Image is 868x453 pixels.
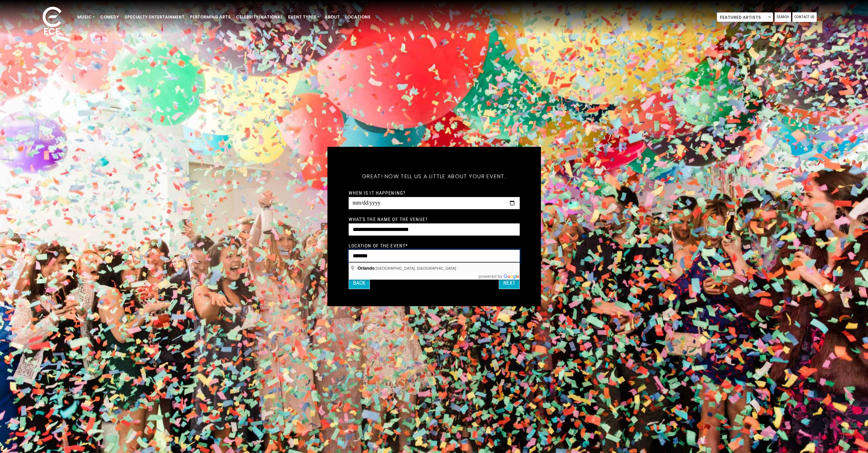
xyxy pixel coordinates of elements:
[349,243,408,249] label: Location of the event
[349,164,520,189] h5: Great! Now tell us a little about your event.
[376,266,456,270] span: [GEOGRAPHIC_DATA], [GEOGRAPHIC_DATA]
[98,11,122,23] a: Comedy
[349,277,370,289] button: Back
[717,13,773,22] span: Featured Artists
[499,277,520,289] button: Next
[349,216,428,222] label: What's the name of the venue?
[358,266,375,271] span: Orlando
[122,11,187,23] a: Specialty Entertainment
[717,12,773,22] span: Featured Artists
[35,5,69,38] img: ece_new_logo_whitev2-1.png
[792,12,817,22] a: Contact Us
[75,11,98,23] a: Music
[349,190,406,196] label: When is it happening?
[342,11,373,23] a: Locations
[233,11,285,23] a: Celebrity/National
[285,11,322,23] a: Event Types
[322,11,342,23] a: About
[187,11,233,23] a: Performing Arts
[775,12,791,22] a: Search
